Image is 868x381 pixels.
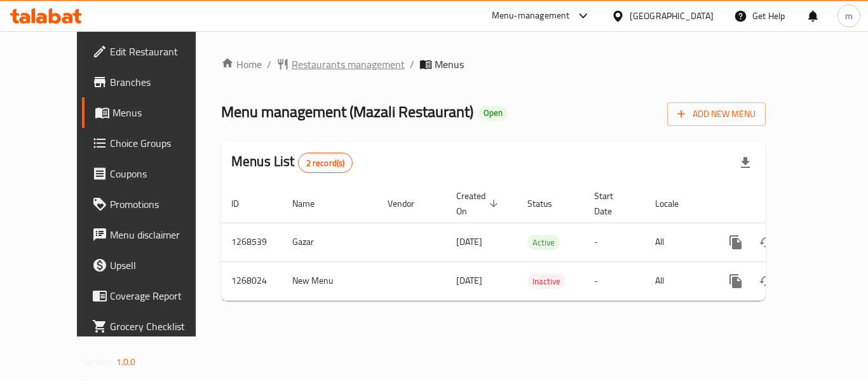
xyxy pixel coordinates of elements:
[282,261,377,300] td: New Menu
[110,44,212,59] span: Edit Restaurant
[645,223,710,261] td: All
[388,196,431,211] span: Vendor
[584,261,645,300] td: -
[221,223,282,261] td: 1268539
[527,196,569,211] span: Status
[267,57,271,72] li: /
[112,105,212,120] span: Menus
[721,227,751,258] button: more
[677,106,756,122] span: Add New Menu
[527,274,566,289] div: Inactive
[221,97,473,126] span: Menu management ( Mazali Restaurant )
[231,196,255,211] span: ID
[82,97,222,128] a: Menus
[221,57,262,72] a: Home
[110,288,212,303] span: Coverage Report
[82,311,222,342] a: Grocery Checklist
[299,157,353,169] span: 2 record(s)
[110,166,212,181] span: Coupons
[710,184,853,223] th: Actions
[110,135,212,151] span: Choice Groups
[456,272,482,289] span: [DATE]
[292,57,405,72] span: Restaurants management
[751,266,782,296] button: Change Status
[645,261,710,300] td: All
[410,57,414,72] li: /
[82,250,222,281] a: Upsell
[82,281,222,311] a: Coverage Report
[221,57,766,72] nav: breadcrumb
[527,235,560,250] span: Active
[721,266,751,296] button: more
[82,67,222,97] a: Branches
[456,188,502,219] span: Created On
[116,354,136,370] span: 1.0.0
[527,274,566,289] span: Inactive
[478,107,508,118] span: Open
[456,233,482,250] span: [DATE]
[630,9,714,23] div: [GEOGRAPHIC_DATA]
[584,223,645,261] td: -
[845,9,853,23] span: m
[231,152,353,173] h2: Menus List
[730,148,761,178] div: Export file
[82,219,222,250] a: Menu disclaimer
[82,158,222,189] a: Coupons
[292,196,331,211] span: Name
[83,354,114,370] span: Version:
[667,102,766,126] button: Add New Menu
[655,196,695,211] span: Locale
[478,106,508,121] div: Open
[282,223,377,261] td: Gazar
[221,184,853,301] table: enhanced table
[110,227,212,242] span: Menu disclaimer
[594,188,630,219] span: Start Date
[82,128,222,158] a: Choice Groups
[298,153,353,173] div: Total records count
[221,261,282,300] td: 1268024
[82,36,222,67] a: Edit Restaurant
[110,197,212,212] span: Promotions
[751,227,782,258] button: Change Status
[110,74,212,90] span: Branches
[492,8,570,24] div: Menu-management
[435,57,464,72] span: Menus
[110,319,212,334] span: Grocery Checklist
[82,189,222,219] a: Promotions
[110,258,212,273] span: Upsell
[276,57,405,72] a: Restaurants management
